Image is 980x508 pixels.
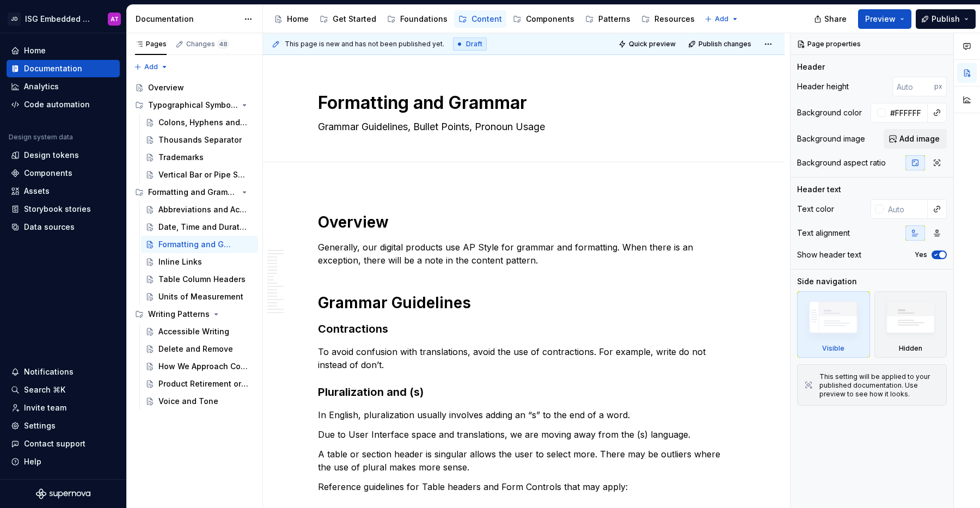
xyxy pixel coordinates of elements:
[7,96,120,113] a: Code automation
[148,100,238,111] div: Typographical Symbols and Punctuation
[131,96,258,114] div: Typographical Symbols and Punctuation
[884,199,928,219] input: Auto
[819,372,940,399] div: This setting will be applied to your published documentation. Use preview to see how it looks.
[7,78,120,95] a: Analytics
[285,40,444,48] span: This page is new and has not been published yet.
[158,222,248,232] div: Date, Time and Duration
[7,363,120,381] button: Notifications
[131,305,258,323] div: Writing Patterns
[7,200,120,218] a: Storybook stories
[316,118,727,136] textarea: Grammar Guidelines, Bullet Points, Pronoun Usage
[899,133,940,144] span: Add image
[141,201,258,218] a: Abbreviations and Acronyms
[318,408,730,421] p: In English, pluralization usually involves adding an “s” to the end of a word.
[141,166,258,183] a: Vertical Bar or Pipe Symbol |
[318,428,730,441] p: Due to User Interface space and translations, we are moving away from the (s) language.
[141,236,258,253] a: Formatting and Grammar
[899,344,922,353] div: Hidden
[158,204,248,215] div: Abbreviations and Acronyms
[24,150,79,161] div: Design tokens
[24,420,56,431] div: Settings
[865,14,896,25] span: Preview
[637,10,699,28] a: Resources
[158,134,242,145] div: Thousands Separator
[318,321,730,336] h3: Contractions
[383,10,452,28] a: Foundations
[141,218,258,236] a: Date, Time and Duration
[318,345,730,371] p: To avoid confusion with translations, avoid the use of contractions. For example, write do not in...
[141,131,258,149] a: Thousands Separator
[24,222,75,232] div: Data sources
[797,184,841,195] div: Header text
[131,79,258,410] div: Page tree
[400,14,448,25] div: Foundations
[158,169,248,180] div: Vertical Bar or Pipe Symbol |
[269,8,699,30] div: Page tree
[131,59,171,75] button: Add
[24,168,72,179] div: Components
[7,417,120,434] a: Settings
[158,326,229,337] div: Accessible Writing
[797,62,825,72] div: Header
[148,82,184,93] div: Overview
[471,14,502,25] div: Content
[699,40,751,48] span: Publish changes
[141,149,258,166] a: Trademarks
[318,448,730,474] p: A table or section header is singular allows the user to select more. There may be outliers where...
[824,14,847,25] span: Share
[217,40,229,48] span: 48
[158,274,246,285] div: Table Column Headers
[158,378,248,389] div: Product Retirement or Transition
[797,107,862,118] div: Background color
[131,79,258,96] a: Overview
[318,293,730,313] h1: Grammar Guidelines
[884,129,947,149] button: Add image
[454,10,506,28] a: Content
[654,14,695,25] div: Resources
[158,361,248,372] div: How We Approach Content
[797,276,857,287] div: Side navigation
[158,344,233,354] div: Delete and Remove
[318,480,730,493] p: Reference guidelines for Table headers and Form Controls that may apply:
[315,10,381,28] a: Get Started
[316,90,727,116] textarea: Formatting and Grammar
[797,204,834,215] div: Text color
[158,291,243,302] div: Units of Measurement
[135,40,167,48] div: Pages
[797,228,850,238] div: Text alignment
[526,14,574,25] div: Components
[333,14,376,25] div: Get Started
[797,249,861,260] div: Show header text
[7,453,120,470] button: Help
[916,9,976,29] button: Publish
[25,14,95,25] div: ISG Embedded Design System
[7,60,120,77] a: Documentation
[701,11,742,27] button: Add
[24,366,73,377] div: Notifications
[141,271,258,288] a: Table Column Headers
[158,239,232,250] div: Formatting and Grammar
[886,103,928,123] input: Auto
[144,63,158,71] span: Add
[7,218,120,236] a: Data sources
[797,133,865,144] div: Background image
[797,291,870,358] div: Visible
[136,14,238,25] div: Documentation
[7,42,120,59] a: Home
[581,10,635,28] a: Patterns
[915,250,927,259] label: Yes
[24,99,90,110] div: Code automation
[36,488,90,499] svg: Supernova Logo
[7,381,120,399] button: Search ⌘K
[111,15,119,23] div: AT
[158,117,248,128] div: Colons, Hyphens and Dashes
[932,14,960,25] span: Publish
[24,402,66,413] div: Invite team
[7,146,120,164] a: Design tokens
[24,186,50,197] div: Assets
[24,384,65,395] div: Search ⌘K
[141,393,258,410] a: Voice and Tone
[141,340,258,358] a: Delete and Remove
[24,45,46,56] div: Home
